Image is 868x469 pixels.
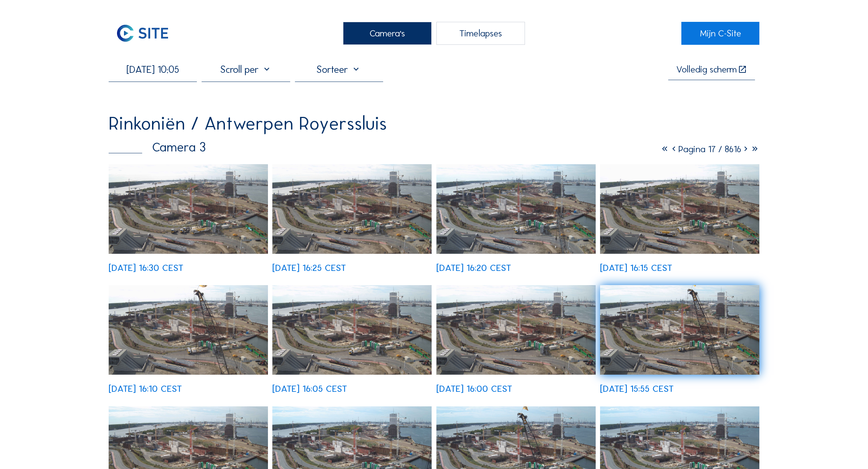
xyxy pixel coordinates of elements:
[109,164,268,254] img: image_53030560
[436,285,596,375] img: image_53030300
[681,22,759,45] a: Mijn C-Site
[109,285,268,375] img: image_53030408
[109,22,177,45] img: C-SITE Logo
[109,63,197,75] input: Zoek op datum 󰅀
[676,65,737,74] div: Volledig scherm
[272,263,346,272] div: [DATE] 16:25 CEST
[109,114,387,133] div: Rinkoniën / Antwerpen Royerssluis
[109,141,206,154] div: Camera 3
[600,164,759,254] img: image_53030450
[109,22,187,45] a: C-SITE Logo
[436,164,596,254] img: image_53030500
[600,384,674,393] div: [DATE] 15:55 CEST
[600,263,672,272] div: [DATE] 16:15 CEST
[109,384,182,393] div: [DATE] 16:10 CEST
[678,143,741,155] span: Pagina 17 / 8616
[109,263,183,272] div: [DATE] 16:30 CEST
[436,384,512,393] div: [DATE] 16:00 CEST
[272,384,347,393] div: [DATE] 16:05 CEST
[272,164,432,254] img: image_53030539
[600,285,759,375] img: image_53030211
[436,22,525,45] div: Timelapses
[436,263,511,272] div: [DATE] 16:20 CEST
[343,22,432,45] div: Camera's
[272,285,432,375] img: image_53030389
